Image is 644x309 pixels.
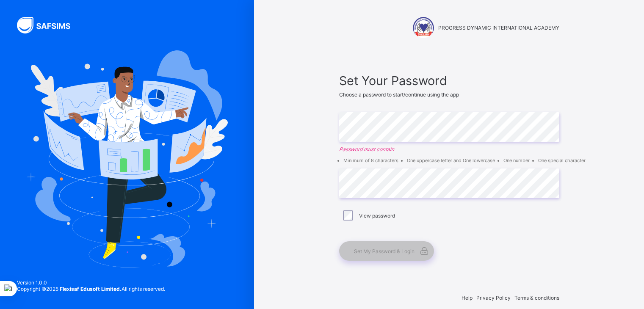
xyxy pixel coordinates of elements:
[438,25,559,31] span: PROGRESS DYNAMIC INTERNATIONAL ACADEMY
[60,286,122,292] strong: Flexisaf Edusoft Limited.
[343,157,398,163] li: Minimum of 8 characters
[476,295,511,301] span: Privacy Policy
[339,73,559,88] span: Set Your Password
[17,17,80,33] img: SAFSIMS Logo
[413,17,434,38] img: PROGRESS DYNAMIC INTERNATIONAL ACADEMY
[17,286,165,292] span: Copyright © 2025 All rights reserved.
[514,295,559,301] span: Terms & conditions
[538,157,586,163] li: One special character
[26,50,228,267] img: Hero Image
[503,157,530,163] li: One number
[407,157,495,163] li: One uppercase letter and One lowercase
[339,146,559,152] em: Password must contain
[354,248,415,254] span: Set My Password & Login
[339,91,459,98] span: Choose a password to start/continue using the app
[17,279,165,286] span: Version 1.0.0
[462,295,473,301] span: Help
[359,212,395,219] label: View password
